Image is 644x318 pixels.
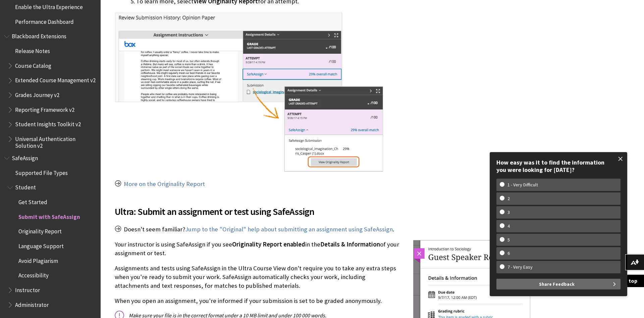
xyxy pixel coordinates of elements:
span: Extended Course Management v2 [15,75,96,84]
span: Share Feedback [539,279,575,289]
a: More on the Originality Report [124,180,205,188]
nav: Book outline for Blackboard Extensions [4,31,97,149]
w-span: 5 [500,237,518,243]
w-span: 1 - Very Difficult [500,182,546,188]
span: Submit with SafeAssign [18,211,80,220]
span: Supported File Types [15,167,68,176]
span: Reporting Framework v2 [15,104,74,113]
span: Performance Dashboard [15,16,74,25]
span: Course Catalog [15,60,51,69]
p: Doesn't seem familiar? . [115,225,531,234]
span: Originality Report enabled [232,240,305,248]
p: Your instructor is using SafeAssign if you see in the of your assignment or test. [115,240,531,258]
span: Universal Authentication Solution v2 [15,133,96,149]
nav: Book outline for Blackboard SafeAssign [4,152,97,310]
w-span: 4 [500,223,518,229]
p: When you open an assignment, you're informed if your submission is set to be graded anonymously. [115,297,531,305]
span: Ultra: Submit an assignment or test using SafeAssign [115,205,531,219]
span: Blackboard Extensions [12,31,66,40]
span: Student [15,182,36,191]
span: Release Notes [15,45,50,54]
span: Grades Journey v2 [15,89,59,98]
span: Accessibility [18,270,49,279]
span: Get Started [18,196,47,206]
w-span: 2 [500,196,518,201]
w-span: 6 [500,251,518,256]
span: Student Insights Toolkit v2 [15,119,81,128]
p: Assignments and tests using SafeAssign in the Ultra Course View don't require you to take any ext... [115,264,531,290]
a: Jump to the "Original" help about submitting an assignment using SafeAssign [185,225,393,233]
span: Avoid Plagiarism [18,255,58,264]
button: Share Feedback [496,279,621,289]
w-span: 3 [500,210,518,215]
div: How easy was it to find the information you were looking for [DATE]? [496,159,621,173]
w-span: 7 - Very Easy [500,264,540,270]
span: Instructor [15,284,40,293]
span: Enable the Ultra Experience [15,1,83,10]
span: Details & Information [320,240,380,248]
span: SafeAssign [12,152,38,162]
span: Administrator [15,299,49,308]
span: Language Support [18,240,64,249]
span: Originality Report [18,226,62,235]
